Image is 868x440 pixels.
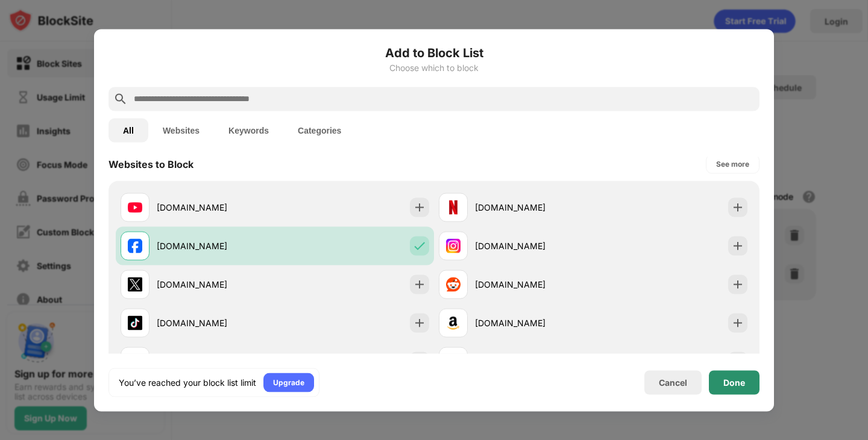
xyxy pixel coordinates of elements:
[475,201,593,214] div: [DOMAIN_NAME]
[108,158,193,170] div: Websites to Block
[128,238,142,253] img: favicons
[157,317,275,329] div: [DOMAIN_NAME]
[108,118,148,142] button: All
[723,377,745,387] div: Done
[446,200,461,214] img: favicons
[283,118,356,142] button: Categories
[214,118,283,142] button: Keywords
[475,278,593,291] div: [DOMAIN_NAME]
[446,315,461,330] img: favicons
[128,277,142,291] img: favicons
[446,238,461,253] img: favicons
[157,278,275,291] div: [DOMAIN_NAME]
[157,201,275,214] div: [DOMAIN_NAME]
[475,317,593,329] div: [DOMAIN_NAME]
[128,315,142,330] img: favicons
[273,376,304,388] div: Upgrade
[119,376,256,388] div: You’ve reached your block list limit
[113,91,128,106] img: search.svg
[659,377,687,388] div: Cancel
[108,63,759,72] div: Choose which to block
[128,200,142,214] img: favicons
[157,240,275,252] div: [DOMAIN_NAME]
[108,43,759,61] h6: Add to Block List
[446,277,461,291] img: favicons
[475,240,593,252] div: [DOMAIN_NAME]
[148,118,214,142] button: Websites
[716,158,749,170] div: See more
